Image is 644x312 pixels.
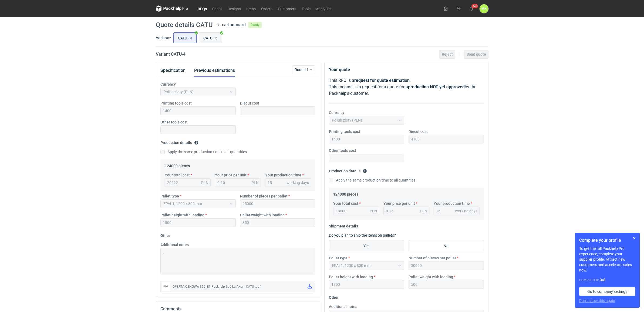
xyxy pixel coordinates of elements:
label: Diecut cost [409,129,428,134]
div: PLN [370,208,377,214]
div: working days [455,208,477,214]
a: Items [244,5,258,12]
label: Additional notes [329,304,357,309]
div: working days [286,180,309,185]
span: Reject [442,52,453,56]
label: Number of pieces per pallet [409,255,456,261]
button: MK [480,4,488,13]
div: PLN [420,208,427,214]
label: Pallet height with loading [160,212,204,218]
strong: production NOT yet approved [408,84,465,89]
label: Variants: [156,35,171,41]
legend: Production details [329,167,367,173]
p: To get the full Packhelp Pro experience, complete your supplier profile. Attract new customers an... [579,246,635,273]
label: CATU - 4 [173,32,197,43]
label: Apply the same production time to all quantities [160,149,247,155]
button: Specification [160,64,186,77]
div: pdf [162,282,170,291]
label: CATU - 5 [199,32,222,43]
strong: request for quote estimation [354,78,410,83]
div: PLN [201,180,208,185]
legend: Other [160,231,170,238]
label: Printing tools cost [160,100,192,106]
span: Ready [248,22,262,28]
label: Apply the same production time to all quantities [329,177,415,183]
label: Your total cost [165,172,190,178]
textarea: - [160,248,315,274]
a: RFQs [195,5,210,12]
h1: Quote details CATU [156,22,213,28]
div: Completed: [579,277,635,283]
legend: Shipment details [329,222,358,228]
button: 69 [467,4,476,13]
svg: Packhelp Pro [156,5,188,12]
legend: Production details [160,138,198,145]
strong: Your quote [329,67,350,72]
label: Other tools cost [329,148,356,153]
button: Previous estimations [194,64,235,77]
div: PLN [251,180,259,185]
button: Don’t show this again [579,298,615,303]
label: Your total cost [333,201,358,206]
label: Other tools cost [160,119,188,125]
span: Round 1 [295,67,309,72]
a: Orders [258,5,275,12]
p: This RFQ is a . This means it's a request for a quote for a by the Packhelp's customer. [329,77,484,97]
div: cartonboard [222,22,246,28]
label: Pallet height with loading [329,274,373,280]
label: Your price per unit [383,201,415,206]
label: Currency [160,82,176,87]
a: Specs [210,5,225,12]
a: Tools [299,5,313,12]
a: Customers [275,5,299,12]
button: Reject [439,50,455,59]
span: Send quote [467,52,486,56]
label: Your price per unit [215,172,247,178]
a: Go to company settings [579,287,635,296]
label: Currency [329,110,344,115]
button: Send quote [464,50,488,59]
label: Printing tools cost [329,129,360,134]
legend: 124000 pieces [165,162,190,168]
legend: Other [329,293,339,300]
label: Diecut cost [240,100,259,106]
label: Pallet weight with loading [409,274,453,280]
strong: 3 / 8 [600,278,605,282]
legend: 124000 pieces [333,190,358,196]
a: Designs [225,5,244,12]
h1: Complete your profile [579,237,635,244]
button: Skip for now [631,235,638,241]
label: Pallet weight with loading [240,212,285,218]
label: Additional notes [160,242,189,247]
label: Your production time [434,201,470,206]
label: Number of pieces per pallet [240,193,288,199]
label: Pallet type [160,193,179,199]
label: Pallet type [329,255,348,261]
a: Analytics [313,5,334,12]
div: Martyna Kasperska [480,4,488,13]
div: OFERTA CENOWA 850_E1 Packhelp Spółka Akcy - CATU .pdf [173,284,303,289]
label: Your production time [265,172,301,178]
h2: Variant CATU - 4 [156,51,186,58]
label: Do you plan to ship the items on pallets? [329,233,396,237]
